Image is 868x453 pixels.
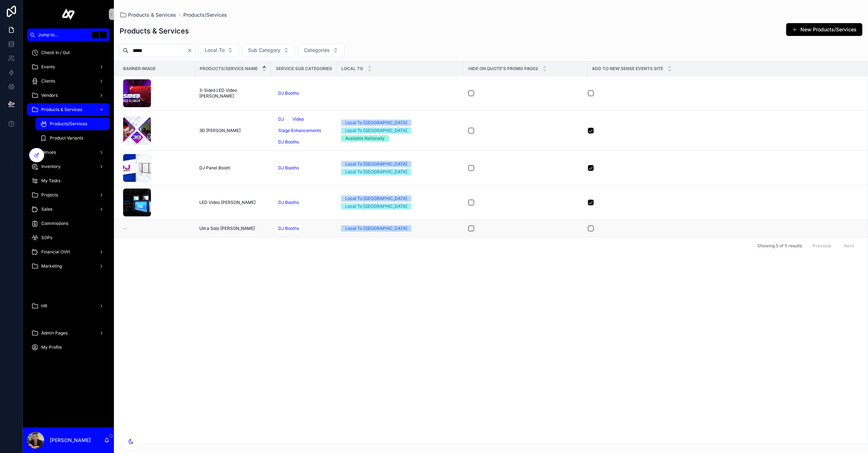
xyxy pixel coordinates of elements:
[41,107,82,112] span: Products & Services
[199,88,267,99] a: 3-Sided LED Video [PERSON_NAME]
[41,263,62,269] span: Marketing
[27,60,110,73] a: Events
[345,203,407,210] div: Local To [GEOGRAPHIC_DATA]
[276,66,332,72] span: Service Sub Categories
[41,235,52,241] span: SOPs
[278,90,299,96] span: DJ Booths
[50,121,87,127] span: Products/Services
[27,189,110,201] a: Projects
[187,48,195,53] button: Clear
[123,226,127,231] span: --
[341,120,459,142] a: Local To [GEOGRAPHIC_DATA]Local To [GEOGRAPHIC_DATA]Available Nationally
[345,195,407,202] div: Local To [GEOGRAPHIC_DATA]
[278,200,299,205] span: DJ Booths
[27,75,110,88] a: Clients
[27,300,110,312] a: HR
[123,66,156,72] span: Banner Image
[199,226,255,231] span: Ultra Solo [PERSON_NAME]
[41,330,68,336] span: Admin Pages
[199,128,241,133] span: 3D [PERSON_NAME]
[41,64,55,70] span: Events
[345,135,385,142] div: Available Nationally
[275,88,332,99] a: DJ Booths
[27,203,110,216] a: Sales
[200,66,258,72] span: Products/Service Name
[278,139,299,145] span: DJ Booths
[275,126,324,135] a: Stage Enhancements
[345,161,407,167] div: Local To [GEOGRAPHIC_DATA]
[120,26,189,36] h1: Products & Services
[341,161,459,175] a: Local To [GEOGRAPHIC_DATA]Local To [GEOGRAPHIC_DATA]
[120,11,176,19] a: Products & Services
[41,303,47,309] span: HR
[27,103,110,116] a: Products & Services
[27,231,110,244] a: SOPs
[199,200,267,205] a: LED Video [PERSON_NAME]
[41,192,58,198] span: Projects
[27,174,110,187] a: My Tasks
[278,165,299,171] span: DJ Booths
[199,226,267,231] a: Ultra Solo [PERSON_NAME]
[345,169,407,175] div: Local To [GEOGRAPHIC_DATA]
[275,162,332,174] a: DJ Booths
[278,226,299,231] span: DJ Booths
[38,32,89,38] span: Jump to...
[123,226,191,231] a: --
[345,127,407,134] div: Local To [GEOGRAPHIC_DATA]
[293,116,304,122] span: Video
[205,47,225,54] span: Local To
[41,221,68,226] span: Commissions
[27,341,110,354] a: My Profile
[298,43,344,57] button: Select Button
[36,132,110,144] a: Product Variants
[345,225,407,232] div: Local To [GEOGRAPHIC_DATA]
[592,66,663,72] span: Add to New Sense Events Site
[275,89,302,98] a: DJ Booths
[278,116,284,122] span: DJ
[757,243,802,249] span: Showing 5 of 5 results
[36,117,110,130] a: Products/Services
[341,195,459,210] a: Local To [GEOGRAPHIC_DATA]Local To [GEOGRAPHIC_DATA]
[275,224,302,233] a: DJ Booths
[304,47,330,54] span: Categories
[242,43,295,57] button: Select Button
[275,114,332,148] a: DJVideoStage EnhancementsDJ Booths
[128,11,176,19] span: Products & Services
[27,89,110,102] a: Vendors
[27,260,110,273] a: Marketing
[275,197,332,208] a: DJ Booths
[290,115,307,123] a: Video
[27,46,110,59] a: Check In / Out
[248,47,280,54] span: Sub Category
[275,223,332,234] a: DJ Booths
[27,327,110,339] a: Admin Pages
[183,11,227,19] a: Products/Services
[275,115,287,123] a: DJ
[199,165,267,171] a: DJ Panel Booth
[341,225,459,232] a: Local To [GEOGRAPHIC_DATA]
[41,206,52,212] span: Sales
[41,164,61,169] span: Inventory
[786,23,862,36] a: New Products/Services
[199,43,239,57] button: Select Button
[50,437,91,444] p: [PERSON_NAME]
[41,178,61,184] span: My Tasks
[100,32,106,38] span: K
[27,217,110,230] a: Commissions
[341,66,363,72] span: Local to
[41,78,55,84] span: Clients
[27,146,110,159] a: Venues
[50,135,83,141] span: Product Variants
[62,9,75,20] img: App logo
[278,128,321,133] span: Stage Enhancements
[27,246,110,258] a: Financial OVH
[345,120,407,126] div: Local To [GEOGRAPHIC_DATA]
[23,41,114,427] div: scrollable content
[199,200,256,205] span: LED Video [PERSON_NAME]
[199,165,230,171] span: DJ Panel Booth
[275,138,302,146] a: DJ Booths
[41,249,70,255] span: Financial OVH
[275,198,302,207] a: DJ Booths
